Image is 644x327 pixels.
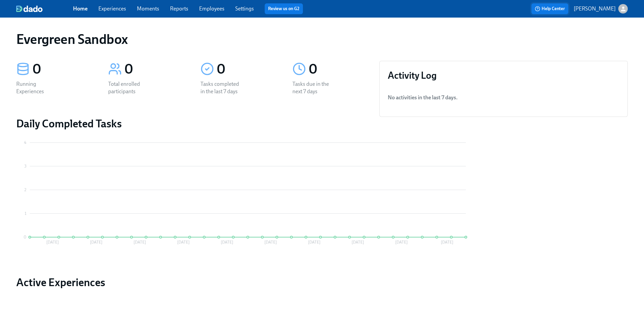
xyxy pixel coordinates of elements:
div: 0 [309,61,368,78]
tspan: [DATE] [90,240,102,245]
button: Help Center [531,3,568,14]
tspan: 2 [24,187,26,192]
div: Total enrolled participants [108,80,151,95]
h3: Activity Log [388,69,619,81]
a: Reports [170,5,188,12]
div: Running Experiences [16,80,59,95]
tspan: 4 [24,140,26,145]
tspan: [DATE] [46,240,59,245]
div: 0 [32,61,92,78]
a: Review us on G2 [268,5,300,12]
a: Settings [235,5,254,12]
tspan: 3 [24,164,26,169]
tspan: [DATE] [264,240,277,245]
tspan: [DATE] [308,240,320,245]
tspan: [DATE] [395,240,408,245]
a: Employees [199,5,224,12]
button: [PERSON_NAME] [574,4,628,14]
div: Tasks completed in the last 7 days [200,80,244,95]
h2: Daily Completed Tasks [16,117,368,130]
a: dado [16,5,73,12]
span: Help Center [535,5,565,12]
tspan: [DATE] [134,240,146,245]
p: [PERSON_NAME] [574,5,616,12]
div: 0 [124,61,184,78]
h1: Evergreen Sandbox [16,31,128,47]
a: Active Experiences [16,276,368,289]
div: Tasks due in the next 7 days [292,80,336,95]
div: 0 [217,61,276,78]
tspan: [DATE] [441,240,453,245]
a: Experiences [98,5,126,12]
a: Moments [137,5,159,12]
tspan: [DATE] [352,240,364,245]
tspan: [DATE] [177,240,190,245]
li: No activities in the last 7 days . [388,90,619,106]
a: Home [73,5,88,12]
button: Review us on G2 [265,3,303,14]
tspan: 1 [25,211,26,216]
tspan: 0 [24,235,26,240]
img: dado [16,5,43,12]
tspan: [DATE] [221,240,233,245]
